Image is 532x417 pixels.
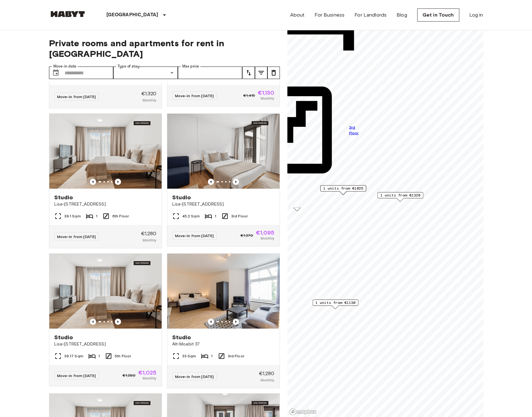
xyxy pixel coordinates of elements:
span: €1,095 [256,230,275,236]
span: Move-in from [DATE] [175,233,214,238]
span: 3rd Floor [349,124,364,136]
span: 1 [215,213,216,219]
span: 33 Sqm [182,353,196,359]
a: Get in Touch [417,8,459,22]
button: Previous image [208,319,214,325]
label: Type of stay [118,64,139,69]
button: Previous image [233,179,239,185]
span: €1,320 [141,90,157,97]
button: Previous image [90,179,96,185]
label: Max price [182,64,199,69]
a: Blog [397,11,407,19]
span: €1,280 [123,373,136,378]
a: About [290,11,305,19]
span: 3rd Floor [228,353,244,359]
span: 3rd Floor [231,213,248,219]
img: Habyt [49,11,86,17]
span: Alt-Moabit 37 [172,341,275,347]
a: Log in [469,11,483,19]
p: €1280 [230,198,363,204]
span: Lisa-[STREET_ADDRESS] [54,341,157,347]
button: Previous image [208,179,214,185]
a: Marketing picture of unit DE-01-491-605-001Previous imagePrevious imageStudioLisa-[STREET_ADDRESS... [49,113,162,248]
div: Map marker [320,185,366,195]
button: tune [255,67,267,79]
img: Marketing picture of unit DE-01-087-003-01H [167,254,280,329]
span: Studio [54,194,73,201]
button: tune [267,67,280,79]
a: Marketing picture of unit DE-01-489-303-001Previous imagePrevious imageStudioLisa-[STREET_ADDRESS... [167,113,280,246]
span: €1,130 [258,90,275,96]
span: Studio [172,334,191,341]
button: Choose date [50,67,62,79]
a: For Landlords [354,11,387,19]
span: Studio [172,194,191,201]
span: Monthly [143,237,156,243]
a: Marketing picture of unit DE-01-087-003-01HPrevious imagePrevious imageStudioAlt-Moabit 3733 Sqm1... [167,253,280,388]
p: [GEOGRAPHIC_DATA] [106,11,159,19]
span: €1,025 [138,370,157,375]
button: Previous image [233,319,239,325]
span: Monthly [261,377,274,383]
a: Mapbox logo [289,408,317,415]
span: 1 units from €1130 [315,300,355,305]
button: Previous image [115,179,121,185]
span: €1,280 [259,370,275,377]
span: Move-in from [DATE] [57,373,96,378]
span: 5th Floor [115,353,131,359]
img: Marketing picture of unit DE-01-491-501-001 [49,254,162,329]
span: 1 units from €1320 [380,192,420,198]
span: Monthly [261,236,274,241]
span: 39.1 Sqm [64,213,81,219]
span: 39.17 Sqm [64,353,83,359]
img: Marketing picture of unit DE-01-489-303-001 [167,114,280,189]
span: 6th Floor [112,213,129,219]
span: 1 [96,213,97,219]
span: Lisa-[STREET_ADDRESS] [54,201,157,207]
div: Map marker [377,192,423,202]
span: €1,280 [141,230,157,237]
span: Move-in from [DATE] [175,374,214,379]
span: Move-in from [DATE] [57,234,96,239]
a: For Business [315,11,344,19]
button: Previous image [115,319,121,325]
span: Monthly [143,97,156,103]
span: Monthly [143,375,156,381]
span: Monthly [261,96,274,101]
button: tune [242,67,255,79]
span: 1 [98,353,100,359]
span: 45.2 Sqm [182,213,200,219]
button: Previous image [90,319,96,325]
span: Studio [54,334,73,341]
span: Move-in from [DATE] [57,94,96,99]
span: 1 [211,353,212,359]
label: Move-in date [53,64,76,69]
a: Marketing picture of unit DE-01-491-501-001Previous imagePrevious imageStudioLisa-[STREET_ADDRESS... [49,253,162,386]
div: Map marker [312,300,358,309]
span: €1,370 [241,233,253,238]
span: Move-in from [DATE] [175,93,214,98]
span: Lisa-[STREET_ADDRESS] [172,201,275,207]
img: Marketing picture of unit DE-01-491-605-001 [49,114,162,189]
span: Private rooms and apartments for rent in [GEOGRAPHIC_DATA] [49,38,280,59]
span: €1,415 [243,93,255,98]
